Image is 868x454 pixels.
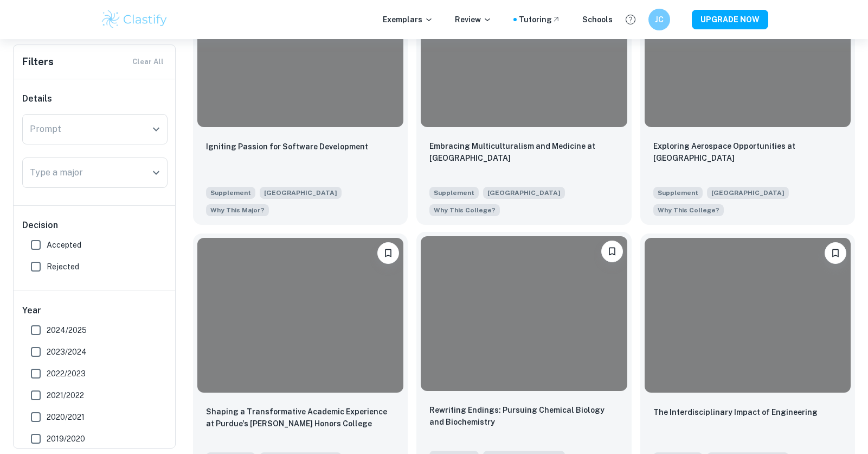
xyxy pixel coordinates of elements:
[22,92,168,105] h6: Details
[582,14,613,26] a: Schools
[429,404,618,428] p: Rewriting Endings: Pursuing Chemical Biology and Biochemistry
[210,205,265,215] span: Why This Major?
[621,10,640,29] button: Help and Feedback
[22,304,168,317] h6: Year
[47,346,87,358] span: 2023/2024
[707,187,789,199] span: [GEOGRAPHIC_DATA]
[377,242,399,264] button: Bookmark
[47,433,85,445] span: 2019/2020
[22,219,168,232] h6: Decision
[653,406,818,418] p: The Interdisciplinary Impact of Engineering
[429,140,618,164] p: Embracing Multiculturalism and Medicine at Purdue
[483,187,565,199] span: [GEOGRAPHIC_DATA]
[206,187,255,199] span: Supplement
[100,9,169,30] img: Clastify logo
[692,10,768,29] button: UPGRADE NOW
[149,122,164,137] button: Open
[653,14,665,26] h6: JC
[653,203,724,216] span: How will opportunities at Purdue support your interests, both in and out of the classroom?
[648,9,670,30] button: JC
[434,205,496,215] span: Why This College?
[455,14,492,26] p: Review
[47,389,84,401] span: 2021/2022
[383,14,433,26] p: Exemplars
[519,14,561,26] a: Tutoring
[47,261,79,273] span: Rejected
[429,203,500,216] span: How will opportunities at Purdue support your interests, both in and out of the classroom?
[47,239,81,251] span: Accepted
[47,368,86,380] span: 2022/2023
[260,187,342,199] span: [GEOGRAPHIC_DATA]
[206,406,395,430] p: Shaping a Transformative Academic Experience at Purdue's John Martinson Honors College
[206,141,368,153] p: Igniting Passion for Software Development
[601,241,623,262] button: Bookmark
[658,205,719,215] span: Why This College?
[47,411,85,423] span: 2020/2021
[47,324,87,336] span: 2024/2025
[149,165,164,180] button: Open
[653,187,703,199] span: Supplement
[653,140,842,164] p: Exploring Aerospace Opportunities at Purdue
[206,203,269,216] span: Briefly discuss your reasons for pursuing the major you have selected.
[825,242,846,264] button: Bookmark
[22,54,54,70] h6: Filters
[429,187,479,199] span: Supplement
